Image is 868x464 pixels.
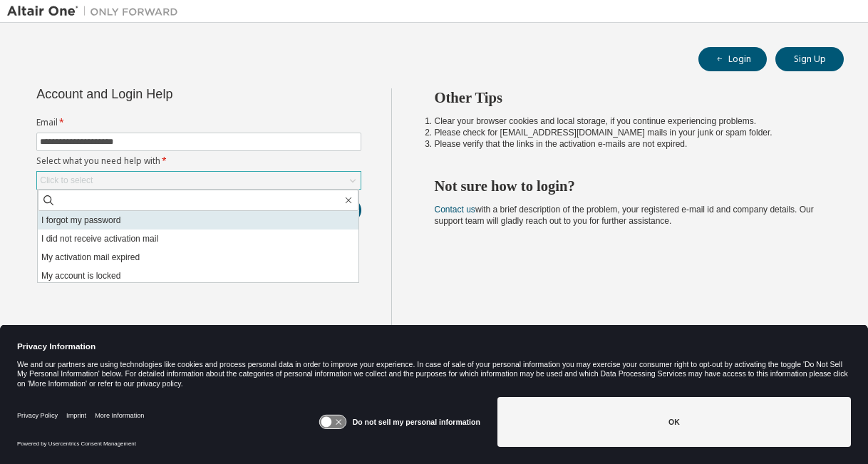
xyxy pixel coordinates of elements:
button: Sign Up [775,47,844,71]
li: Please check for [EMAIL_ADDRESS][DOMAIN_NAME] mails in your junk or spam folder. [435,127,819,138]
li: I forgot my password [38,211,358,230]
div: Click to select [40,175,93,186]
img: Altair One [7,4,185,19]
h2: Not sure how to login? [435,177,819,195]
h2: Other Tips [435,88,819,107]
div: Account and Login Help [36,88,296,100]
span: with a brief description of the problem, your registered e-mail id and company details. Our suppo... [435,205,814,226]
li: Please verify that the links in the activation e-mails are not expired. [435,138,819,150]
a: Contact us [435,205,475,215]
button: Login [698,47,767,71]
label: Select what you need help with [36,155,361,167]
li: Clear your browser cookies and local storage, if you continue experiencing problems. [435,115,819,127]
label: Email [36,117,361,128]
div: Click to select [37,172,361,189]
